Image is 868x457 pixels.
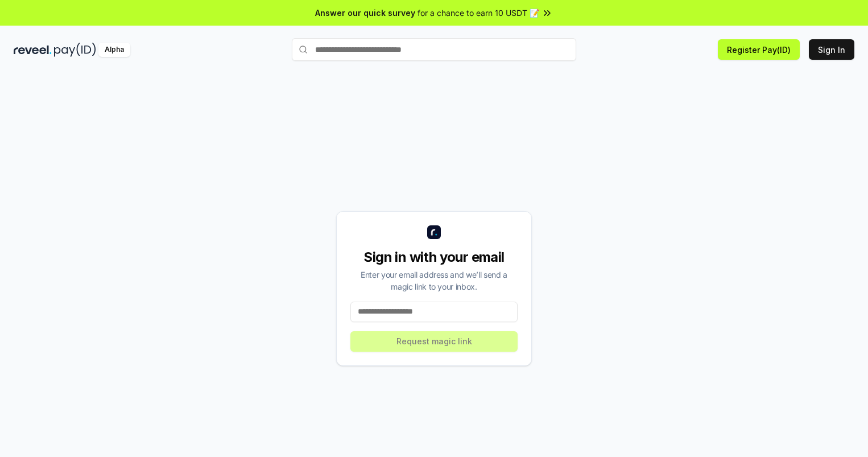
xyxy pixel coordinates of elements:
div: Enter your email address and we’ll send a magic link to your inbox. [350,269,518,293]
span: Answer our quick survey [315,7,415,19]
button: Register Pay(ID) [718,39,800,60]
div: Sign in with your email [350,248,518,266]
div: Alpha [98,43,130,57]
button: Sign In [809,39,854,60]
img: logo_small [427,225,441,239]
img: pay_id [54,43,96,57]
img: reveel_dark [14,43,52,57]
span: for a chance to earn 10 USDT 📝 [418,7,539,19]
